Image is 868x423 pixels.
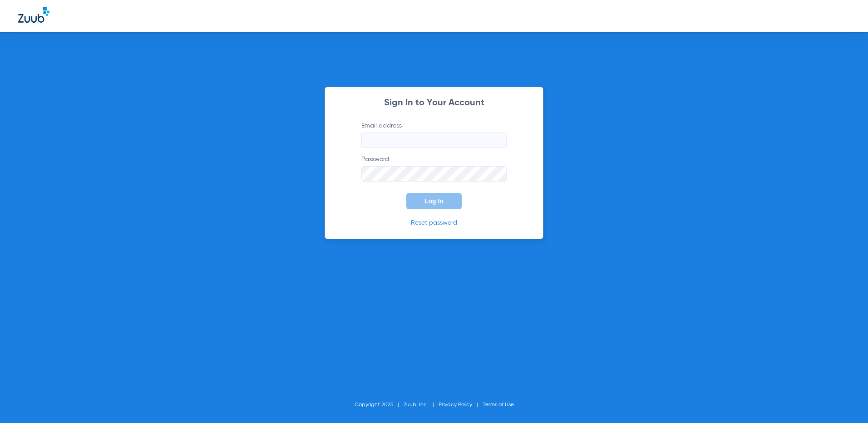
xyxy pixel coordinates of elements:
a: Privacy Policy [439,402,472,408]
span: Log In [424,197,444,205]
label: Password [361,155,507,182]
a: Terms of Use [483,402,514,408]
input: Email address [361,133,507,148]
img: Zuub Logo [18,7,49,23]
a: Reset password [411,220,457,226]
li: Copyright 2025 [355,400,404,409]
h2: Sign In to Your Account [348,98,520,108]
label: Email address [361,121,507,148]
li: Zuub, Inc. [404,400,439,409]
button: Log In [406,193,462,209]
input: Password [361,166,507,182]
